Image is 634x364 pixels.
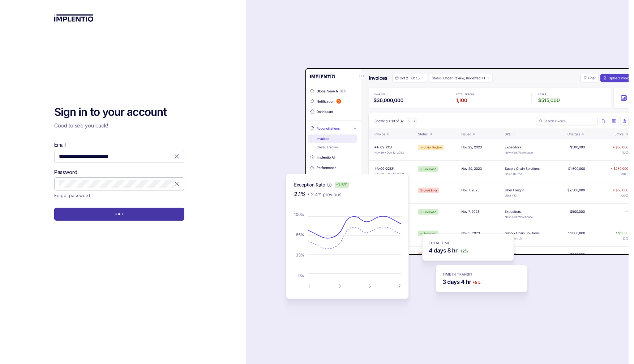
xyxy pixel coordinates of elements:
a: Link Forgot password [54,192,90,199]
img: logo [54,14,94,22]
h2: Sign in to your account [54,105,184,120]
p: Good to see you back! [54,122,184,129]
label: Email [54,141,66,148]
label: Password [54,169,77,176]
p: Forgot password [54,192,90,199]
